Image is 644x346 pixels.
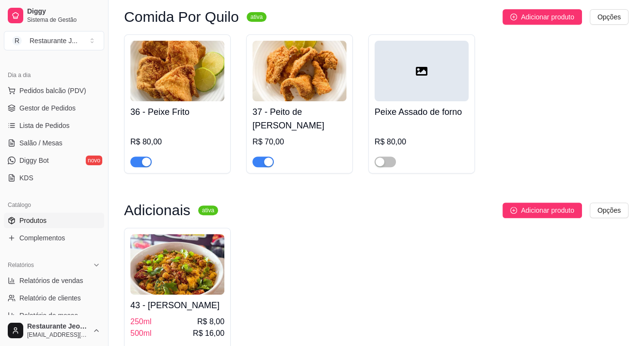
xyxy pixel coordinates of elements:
span: R [12,36,22,46]
button: Pedidos balcão (PDV) [4,83,104,98]
a: Lista de Pedidos [4,118,104,133]
span: Opções [597,205,621,216]
a: Diggy Botnovo [4,153,104,168]
span: Opções [597,12,621,22]
span: Relatórios de vendas [19,276,83,285]
img: product-image [130,41,224,101]
span: Sistema de Gestão [27,16,100,24]
a: Relatórios de vendas [4,273,104,288]
a: Gestor de Pedidos [4,100,104,116]
span: Lista de Pedidos [19,121,70,130]
span: R$ 8,00 [197,316,224,328]
h4: 43 - [PERSON_NAME] [130,299,224,312]
span: Gestor de Pedidos [19,103,76,113]
img: product-image [252,41,346,101]
span: Pedidos balcão (PDV) [19,86,86,95]
span: Complementos [19,233,65,243]
div: Restaurante J ... [30,36,78,46]
a: DiggySistema de Gestão [4,4,104,27]
h4: 36 - Peixe Frito [130,105,224,119]
span: Diggy [27,7,100,16]
a: Produtos [4,213,104,228]
button: Opções [590,9,628,25]
span: Restaurante Jeová jireh [27,322,89,331]
a: Complementos [4,230,104,246]
button: Restaurante Jeová jireh[EMAIL_ADDRESS][DOMAIN_NAME] [4,319,104,342]
div: R$ 80,00 [130,136,224,148]
h4: 37 - Peito de [PERSON_NAME] [252,105,346,132]
span: Diggy Bot [19,156,49,165]
button: Adicionar produto [503,203,582,218]
span: 250ml [130,316,152,328]
div: Dia a dia [4,67,104,83]
div: Catálogo [4,197,104,213]
span: 500ml [130,328,152,339]
a: Relatório de clientes [4,290,104,306]
span: Relatório de clientes [19,293,81,303]
span: Adicionar produto [521,12,574,22]
span: Salão / Mesas [19,138,63,148]
button: Opções [590,203,628,218]
span: plus-circle [510,14,517,20]
span: Adicionar produto [521,205,574,216]
span: Produtos [19,216,47,225]
span: [EMAIL_ADDRESS][DOMAIN_NAME] [27,331,89,339]
div: R$ 70,00 [252,136,346,148]
div: R$ 80,00 [375,136,469,148]
span: R$ 16,00 [193,328,224,339]
button: Select a team [4,31,104,50]
a: Salão / Mesas [4,135,104,151]
span: KDS [19,173,33,183]
h3: Adicionais [124,204,190,216]
span: Relatórios [8,261,34,269]
sup: ativa [247,12,267,22]
a: KDS [4,170,104,186]
a: Relatório de mesas [4,308,104,323]
h4: Peixe Assado de forno [375,105,469,119]
img: product-image [130,234,224,295]
h3: Comida Por Quilo [124,11,239,23]
button: Adicionar produto [503,9,582,25]
sup: ativa [198,205,218,215]
span: plus-circle [510,207,517,214]
span: Relatório de mesas [19,311,78,320]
